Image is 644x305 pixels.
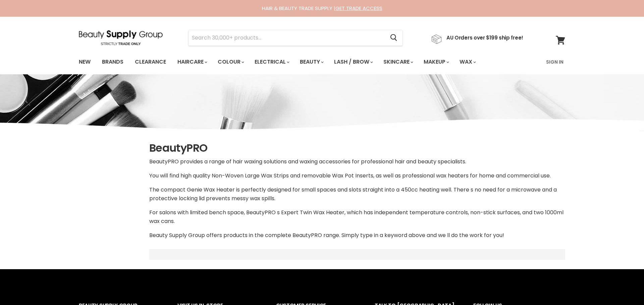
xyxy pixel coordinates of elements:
a: Makeup [419,55,453,69]
a: New [74,55,96,69]
a: Skincare [378,55,417,69]
div: Beauty Supply Group offers products in the complete BeautyPRO range. Simply type in a keyword abo... [149,157,565,240]
iframe: Gorgias live chat messenger [610,274,637,298]
a: Haircare [172,55,211,69]
p: BeautyPRO provides a range of hair waxing solutions and waxing accessories for professional hair ... [149,157,565,166]
p: For salons with limited bench space, BeautyPRO s Expert Twin Wax Heater, which has independent te... [149,208,565,226]
button: Search [385,30,402,46]
a: Lash / Brow [329,55,377,69]
a: Brands [97,55,128,69]
ul: Main menu [74,52,512,72]
a: Beauty [295,55,328,69]
input: Search [189,30,385,46]
a: Wax [454,55,480,69]
a: Clearance [130,55,171,69]
div: HAIR & BEAUTY TRADE SUPPLY | [70,5,574,12]
p: The compact Genie Wax Heater is perfectly designed for small spaces and slots straight into a 450... [149,185,565,203]
a: Electrical [250,55,293,69]
a: Colour [213,55,248,69]
a: Sign In [542,55,568,69]
a: GET TRADE ACCESS [335,5,382,12]
h1: BeautyPRO [149,141,565,155]
nav: Main [70,52,574,72]
form: Product [188,30,403,46]
p: You will find high quality Non-Woven Large Wax Strips and removable Wax Pot Inserts, as well as p... [149,171,565,180]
